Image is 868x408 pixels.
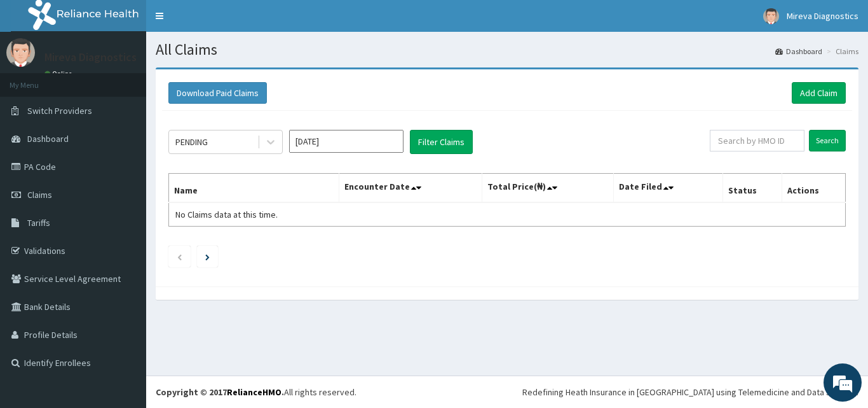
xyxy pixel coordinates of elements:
th: Date Filed [614,174,723,203]
div: Redefining Heath Insurance in [GEOGRAPHIC_DATA] using Telemedicine and Data Science! [522,386,858,398]
th: Total Price(₦) [482,174,614,203]
strong: Copyright © 2017 . [156,386,284,398]
a: Online [44,69,75,78]
a: Add Claim [792,82,846,104]
input: Select Month and Year [289,130,403,153]
img: User Image [763,8,779,24]
span: Claims [27,189,52,200]
button: Filter Claims [410,130,473,154]
th: Status [723,174,782,203]
span: Mireva Diagnostics [787,10,858,22]
a: RelianceHMO [227,386,281,398]
input: Search [809,130,846,151]
span: Switch Providers [27,105,92,116]
span: Dashboard [27,133,69,144]
a: Dashboard [775,46,822,57]
p: Mireva Diagnostics [44,52,137,63]
span: No Claims data at this time. [175,209,278,220]
th: Name [169,174,339,203]
div: PENDING [175,136,208,148]
input: Search by HMO ID [710,130,804,151]
h1: All Claims [156,41,858,58]
a: Previous page [177,251,182,262]
button: Download Paid Claims [168,82,267,104]
footer: All rights reserved. [146,376,868,408]
img: User Image [6,38,35,67]
li: Claims [824,46,858,57]
a: Next page [205,251,210,262]
th: Encounter Date [339,174,482,203]
span: Tariffs [27,217,50,229]
th: Actions [782,174,845,203]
